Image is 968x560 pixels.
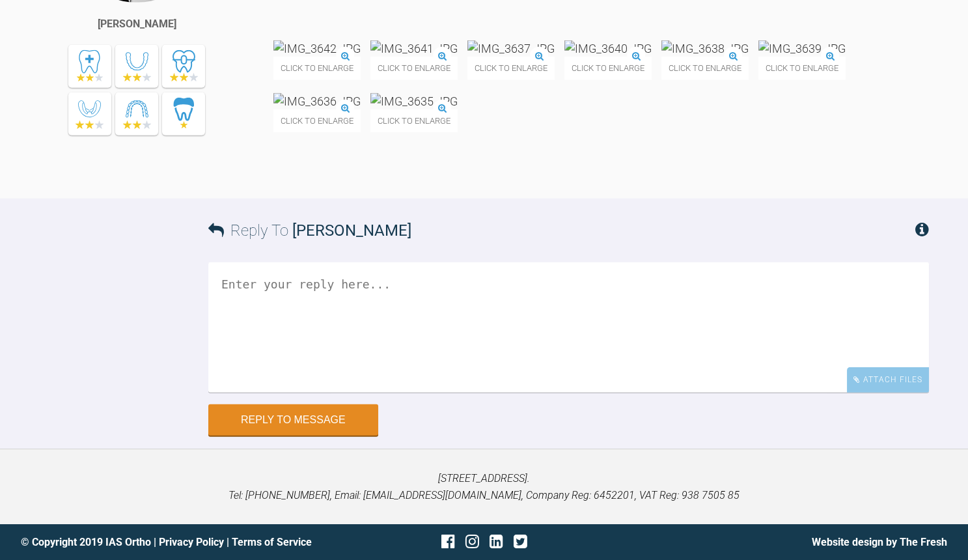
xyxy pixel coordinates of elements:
[159,536,224,548] a: Privacy Policy
[758,40,846,57] img: IMG_3639.JPG
[98,16,176,33] div: [PERSON_NAME]
[273,109,361,132] span: Click to enlarge
[758,57,846,79] span: Click to enlarge
[292,221,411,240] span: [PERSON_NAME]
[847,367,929,393] div: Attach Files
[208,404,378,436] button: Reply to Message
[273,40,361,57] img: IMG_3642.JPG
[21,534,329,551] div: © Copyright 2019 IAS Ortho | |
[370,57,458,79] span: Click to enlarge
[232,536,312,548] a: Terms of Service
[21,470,947,503] p: [STREET_ADDRESS]. Tel: [PHONE_NUMBER], Email: [EMAIL_ADDRESS][DOMAIN_NAME], Company Reg: 6452201,...
[273,57,361,79] span: Click to enlarge
[467,40,555,57] img: IMG_3637.JPG
[370,109,458,132] span: Click to enlarge
[564,40,652,57] img: IMG_3640.JPG
[370,93,458,109] img: IMG_3635.JPG
[564,57,652,79] span: Click to enlarge
[273,93,361,109] img: IMG_3636.JPG
[467,57,555,79] span: Click to enlarge
[208,218,411,243] h3: Reply To
[661,57,749,79] span: Click to enlarge
[370,40,458,57] img: IMG_3641.JPG
[661,40,749,57] img: IMG_3638.JPG
[812,536,947,548] a: Website design by The Fresh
